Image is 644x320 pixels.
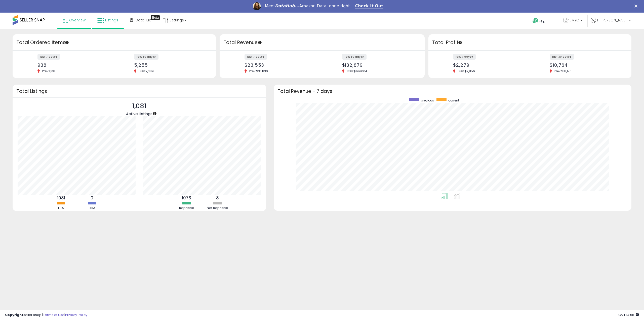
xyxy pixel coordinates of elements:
div: $2,279 [453,62,526,68]
span: previous [421,98,434,102]
div: Close [634,5,639,8]
div: Tooltip anchor [258,40,262,45]
span: DataHub [136,18,151,23]
div: Tooltip anchor [65,40,69,45]
span: Prev: $33,830 [247,69,270,73]
b: 1073 [182,195,191,201]
a: Settings [159,13,190,28]
a: JMYC [559,13,586,29]
span: Prev: $199,004 [344,69,370,73]
div: $132,879 [342,62,416,68]
h3: Total Profit [432,39,628,46]
label: last 7 days [453,54,476,60]
div: Repriced [172,206,202,210]
span: Prev: 1,331 [40,69,58,73]
div: 5,255 [134,62,207,68]
span: Hi [PERSON_NAME] [597,18,627,23]
span: JMYC [570,18,579,23]
div: Meet Amazon Data, done right. [265,4,351,9]
h3: Total Ordered Items [16,39,212,46]
span: Prev: $2,856 [455,69,477,73]
div: Tooltip anchor [151,15,160,20]
label: last 30 days [550,54,574,60]
a: Overview [59,13,89,28]
div: FBM [77,206,107,210]
b: 8 [216,195,219,201]
b: 0 [91,195,93,201]
img: Profile image for Georgie [253,2,261,10]
div: Tooltip anchor [458,40,462,45]
div: Tooltip anchor [152,111,157,116]
a: Check It Out [355,4,383,9]
span: Active Listings [126,111,152,116]
label: last 30 days [134,54,158,60]
a: Listings [94,13,122,28]
i: DataHub... [275,4,299,8]
div: FBA [46,206,76,210]
span: current [448,98,459,102]
label: last 7 days [37,54,60,60]
span: Overview [69,18,86,23]
p: 1,081 [126,101,152,111]
b: 1081 [57,195,65,201]
h3: Total Listings [16,89,262,93]
a: DataHub [126,13,155,28]
div: $10,764 [550,62,623,68]
span: Help [539,19,545,23]
h3: Total Revenue [223,39,421,46]
div: $23,553 [245,62,318,68]
h3: Total Revenue - 7 days [277,89,628,93]
span: Listings [105,18,118,23]
span: Prev: 7,389 [136,69,156,73]
div: Not Repriced [203,206,233,210]
a: Help [529,14,555,29]
label: last 7 days [245,54,267,60]
div: 938 [37,62,110,68]
a: Hi [PERSON_NAME] [591,18,631,29]
label: last 30 days [342,54,367,60]
span: Prev: $18,170 [552,69,574,73]
i: Get Help [532,18,539,24]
